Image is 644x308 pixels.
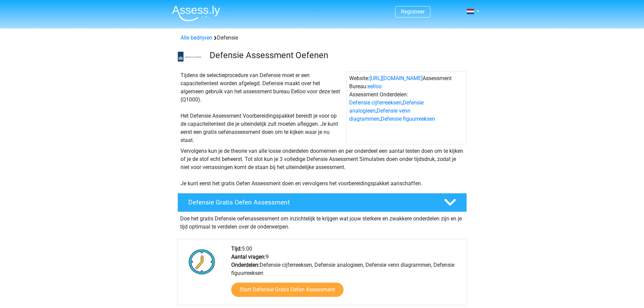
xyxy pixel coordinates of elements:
img: Assessly [172,5,220,21]
a: Alle bedrijven [181,34,212,41]
b: Aantal vragen: [231,254,266,260]
a: Registreer [401,8,425,15]
h3: Defensie Assessment Oefenen [210,50,461,61]
img: Klok [185,245,219,279]
div: Tijdens de selectieprocedure van Defensie moet er een capaciteitentest worden afgelegd. Defensie ... [178,71,346,144]
h4: Defensie Gratis Oefen Assessment [188,198,433,206]
a: Defensie Gratis Oefen Assessment [175,193,470,212]
a: Start Defensie Gratis Oefen Assessment [231,283,343,297]
b: Onderdelen: [231,262,260,268]
a: [URL][DOMAIN_NAME] [369,75,423,81]
a: eelloo [367,83,382,90]
div: Website: Assessment Bureau: Assessment Onderdelen: , , , [346,71,467,144]
b: Tijd: [231,245,242,252]
div: Vervolgens kun je de theorie van alle losse onderdelen doornemen en per onderdeel een aantal test... [178,147,467,188]
a: Defensie analogieen [349,99,424,114]
a: Defensie figuurreeksen [381,116,435,122]
div: 5:00 9 Defensie cijferreeksen, Defensie analogieen, Defensie venn diagrammen, Defensie figuurreeksen [226,245,466,305]
div: Defensie [178,34,467,42]
a: Defensie cijferreeksen [349,99,402,106]
div: Doe het gratis Defensie oefenassessment om inzichtelijk te krijgen wat jouw sterkere en zwakkere ... [177,212,467,231]
a: Defensie venn diagrammen [349,108,410,122]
